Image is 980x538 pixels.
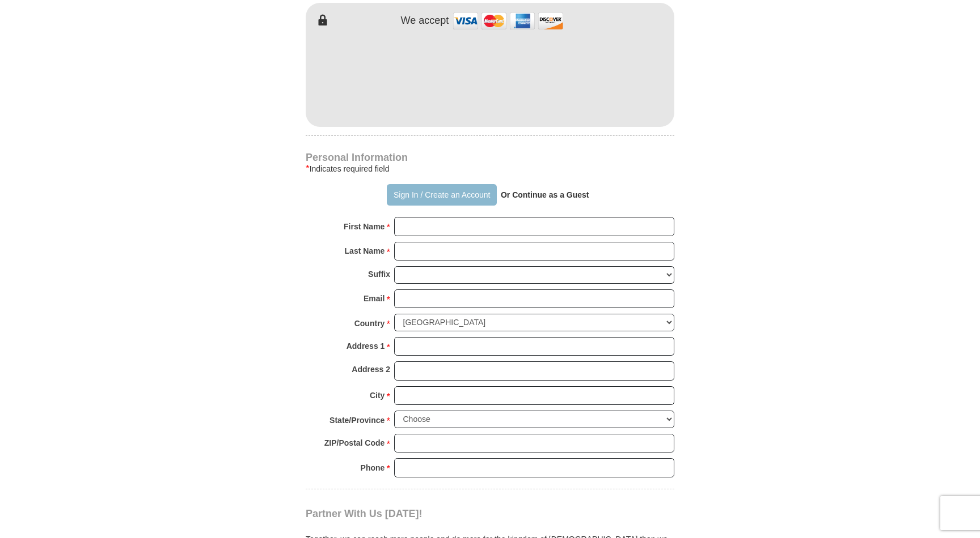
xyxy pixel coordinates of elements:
h4: Personal Information [306,153,674,162]
span: Partner With Us [DATE]! [306,508,423,519]
strong: Address 2 [352,361,390,377]
strong: Address 1 [347,338,385,354]
h4: We accept [401,15,449,27]
strong: First Name [344,219,385,234]
div: Indicates required field [306,162,674,176]
button: Sign In / Create an Account [387,184,496,206]
strong: Phone [361,460,385,476]
strong: Country [354,315,385,331]
strong: Email [364,291,385,306]
strong: State/Province [330,412,385,428]
strong: ZIP/Postal Code [324,435,385,451]
strong: Or Continue as a Guest [501,190,589,199]
strong: Suffix [368,266,390,282]
strong: City [370,387,385,403]
strong: Last Name [345,243,385,259]
img: credit cards accepted [451,8,565,33]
